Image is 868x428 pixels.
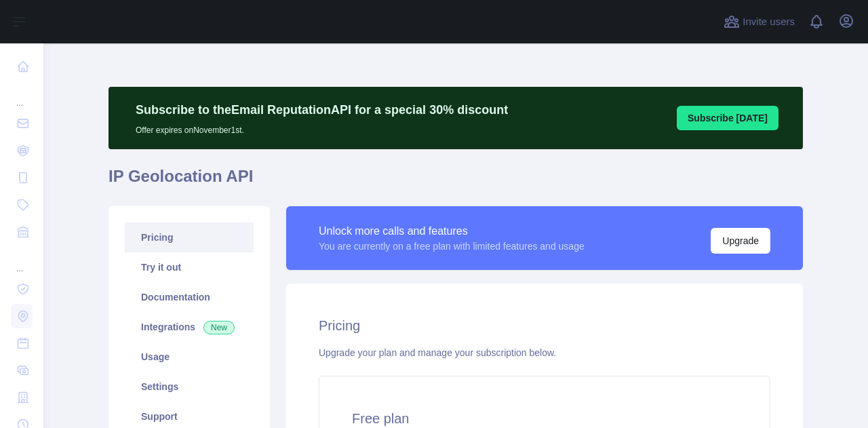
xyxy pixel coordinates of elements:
[108,166,803,198] h1: IP Geolocation API
[11,247,33,274] div: ...
[125,342,254,372] a: Usage
[125,222,254,252] a: Pricing
[319,223,585,239] div: Unlock more calls and features
[125,282,254,312] a: Documentation
[677,106,778,130] button: Subscribe [DATE]
[125,312,254,342] a: Integrations New
[743,14,795,30] span: Invite users
[721,11,797,33] button: Invite users
[203,321,235,334] span: New
[11,81,33,109] div: ...
[319,239,585,253] div: You are currently on a free plan with limited features and usage
[319,346,770,359] div: Upgrade your plan and manage your subscription below.
[125,252,254,282] a: Try it out
[319,316,770,335] h2: Pricing
[125,372,254,402] a: Settings
[136,100,508,119] p: Subscribe to the Email Reputation API for a special 30 % discount
[352,409,737,428] h4: Free plan
[711,228,770,254] button: Upgrade
[136,119,508,136] p: Offer expires on November 1st.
